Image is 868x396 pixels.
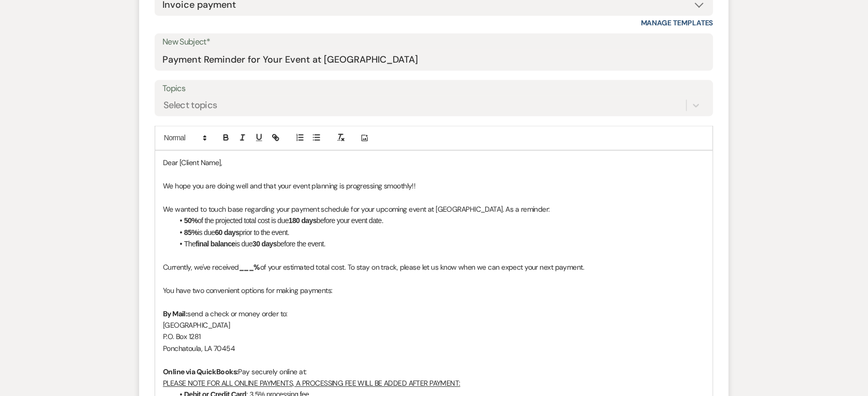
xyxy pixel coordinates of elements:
p: You have two convenient options for making payments: [163,285,705,297]
p: Pay securely online at: [163,366,705,378]
p: We hope you are doing well and that your event planning is progressing smoothly!! [163,181,705,192]
strong: 60 days [215,229,240,237]
p: Currently, we've received of your estimated total cost. To stay on track, please let us know when... [163,262,705,273]
p: [GEOGRAPHIC_DATA] [163,320,705,331]
u: PLEASE NOTE FOR ALL ONLINE PAYMENTS, A PROCESSING FEE WILL BE ADDED AFTER PAYMENT: [163,379,460,388]
a: Manage Templates [641,18,713,27]
li: of the projected total cost is due before your event date. [173,215,705,227]
p: Ponchatoula, LA 70454 [163,343,705,355]
strong: 50% [184,217,198,225]
p: We wanted to touch base regarding your payment schedule for your upcoming event at [GEOGRAPHIC_DA... [163,204,705,215]
strong: ___% [239,263,260,272]
p: send a check or money order to: [163,309,705,320]
strong: Online via QuickBooks: [163,368,238,377]
div: Select topics [163,99,217,113]
strong: 30 days [252,240,277,248]
p: P.O. Box 1281 [163,331,705,343]
p: Dear [Client Name], [163,157,705,169]
li: is due prior to the event. [173,227,705,239]
strong: By Mail: [163,310,188,319]
strong: final balance [196,240,235,248]
strong: 180 days [289,217,317,225]
label: Topics [162,81,706,96]
li: The is due before the event. [173,239,705,250]
strong: 85% [184,229,198,237]
label: New Subject* [162,35,706,50]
